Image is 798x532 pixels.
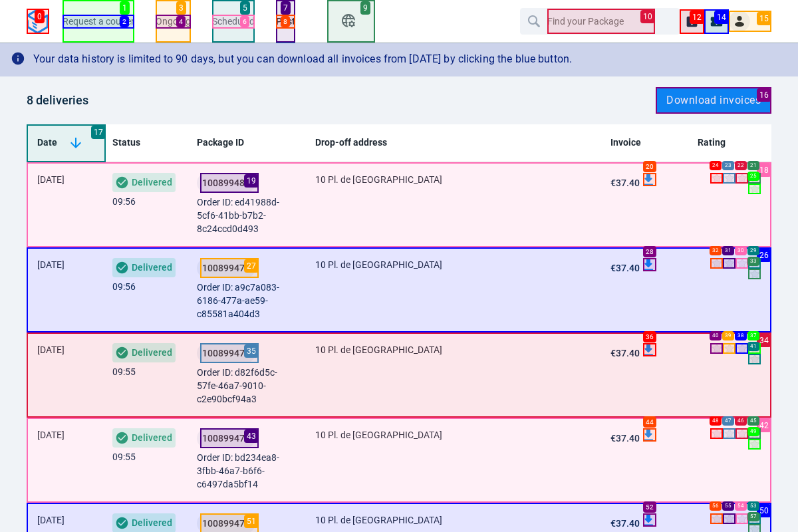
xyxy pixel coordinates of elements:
span: Drop-off address [315,136,387,150]
img: sorting [68,135,84,151]
span: €37.40 [610,263,640,273]
button: 100899477 [197,428,255,448]
span: Delivered [112,173,176,192]
img: Client [729,11,750,32]
span: Order ID: d82f6d5c-57fe-46a7-9010-c2e90bcf94a3 [197,367,277,404]
span: Order ID: a9c7a083-6186-477a-ae59-c85581a404d3 [197,282,279,319]
img: download invoice [642,258,655,271]
span: 100899478 [202,348,250,358]
button: Download invoices [656,87,771,114]
span: [DATE] [37,515,65,525]
span: €37.40 [610,433,640,444]
span: €37.40 [610,518,640,529]
span: €37.40 [610,348,640,358]
span: 09:56 [112,281,136,292]
span: Order ID: bd234ea8-3fbb-46a7-b6f6-c6497da5bf14 [197,452,279,489]
span: [DATE] [37,344,65,355]
div: Your data history is limited to 90 days, but you can download all invoices from [DATE] by clickin... [33,47,572,72]
span: 10 Pl. de [GEOGRAPHIC_DATA] [315,515,442,525]
span: Status [112,136,140,150]
span: 10 Pl. de [GEOGRAPHIC_DATA] [315,174,442,185]
span: 10 Pl. de [GEOGRAPHIC_DATA] [315,344,442,355]
span: Order ID: ed41988d-5cf6-41bb-b7b2-8c24ccd0d493 [197,197,279,234]
span: Ongoing [156,16,191,27]
span: Invoice [610,136,641,150]
span: €37.40 [610,178,640,188]
span: 10 Pl. de [GEOGRAPHIC_DATA] [315,430,442,440]
span: Date [37,136,57,150]
img: download invoice [642,173,655,186]
span: [DATE] [37,430,65,440]
span: [DATE] [37,259,65,270]
span: Delivered [112,258,176,277]
span: [DATE] [37,174,65,185]
span: 09:55 [112,366,136,377]
span: 09:56 [112,196,136,207]
span: 10 Pl. de [GEOGRAPHIC_DATA] [315,259,442,270]
button: 100899480 [197,173,255,193]
span: Package ID [197,136,244,150]
img: download invoice [642,343,655,356]
span: 100899479 [202,263,250,273]
th: Toggle SortBy [27,124,102,162]
img: download invoice [642,513,655,527]
span: Delivered [112,428,176,448]
span: Rating [698,136,726,150]
span: Delivered [112,343,176,362]
input: Find your Package [547,9,655,34]
img: Logo [27,9,49,35]
span: 8 deliveries [27,93,88,107]
img: download invoice [642,428,655,442]
span: Request a courier [63,16,134,27]
button: 100899478 [197,343,255,363]
span: Download invoices [666,95,761,106]
span: 09:55 [112,452,136,462]
span: 100899477 [202,434,250,443]
span: 100899480 [202,178,250,188]
span: 100899475 [202,519,250,528]
span: Past [276,16,295,27]
button: 100899479 [197,258,255,278]
span: Scheduled [212,16,255,27]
